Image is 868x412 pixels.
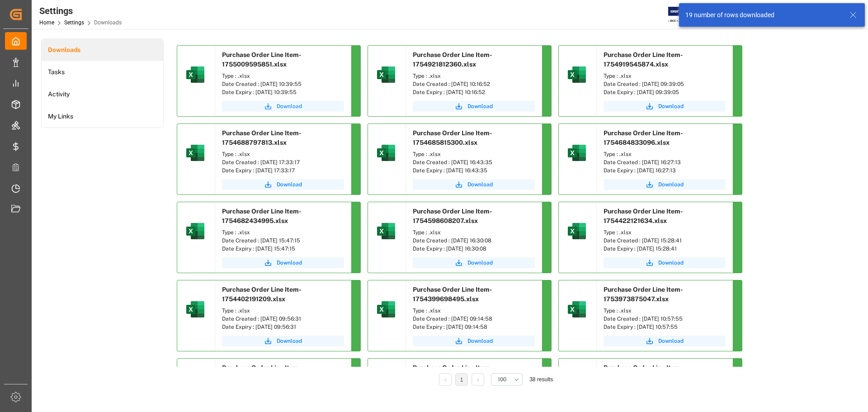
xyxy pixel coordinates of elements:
div: Date Created : [DATE] 10:57:55 [604,315,726,323]
div: Type : .xlsx [604,72,726,80]
button: Download [604,257,726,268]
span: Purchase Order Line Item-1753904251896.xlsx [604,364,683,381]
img: microsoft-excel-2019--v1.png [375,298,397,320]
div: Date Expiry : [DATE] 09:56:31 [222,323,344,331]
button: Download [413,257,535,268]
span: Download [658,102,684,110]
a: My Links [42,105,163,128]
button: Download [222,101,344,112]
a: Tasks [42,61,163,83]
a: Download [222,257,344,268]
span: Download [277,259,302,267]
span: Purchase Order Line Item-1754688797813.xlsx [222,129,302,146]
div: Date Created : [DATE] 10:39:55 [222,80,344,88]
div: Type : .xlsx [222,228,344,237]
button: Download [604,336,726,346]
span: Purchase Order Line Item-1754682434995.xlsx [222,208,302,224]
img: microsoft-excel-2019--v1.png [375,64,397,85]
div: Type : .xlsx [222,72,344,80]
div: Date Created : [DATE] 17:33:17 [222,158,344,166]
a: Activity [42,83,163,105]
div: Date Created : [DATE] 09:39:05 [604,80,726,88]
img: microsoft-excel-2019--v1.png [375,142,397,164]
div: Type : .xlsx [222,150,344,158]
div: Date Created : [DATE] 10:16:52 [413,80,535,88]
a: 1 [460,377,463,383]
div: Type : .xlsx [222,307,344,315]
div: Date Expiry : [DATE] 15:47:15 [222,245,344,253]
span: Purchase Order Line Item-1754921812360.xlsx [413,51,492,68]
span: Purchase Order Line Item-1754399698495.xlsx [413,286,492,303]
div: Date Expiry : [DATE] 10:57:55 [604,323,726,331]
div: Type : .xlsx [413,307,535,315]
span: 100 [498,375,506,384]
button: Download [604,101,726,112]
div: Type : .xlsx [413,228,535,237]
div: Type : .xlsx [604,307,726,315]
div: Date Expiry : [DATE] 17:33:17 [222,166,344,175]
span: Download [467,180,493,189]
span: Purchase Order Line Item-1754684833096.xlsx [604,129,683,146]
span: Download [467,337,493,345]
div: Date Created : [DATE] 16:30:08 [413,237,535,245]
div: Date Created : [DATE] 16:27:13 [604,158,726,166]
div: Type : .xlsx [413,72,535,80]
div: Date Created : [DATE] 09:56:31 [222,315,344,323]
button: Download [413,179,535,190]
img: microsoft-excel-2019--v1.png [375,220,397,242]
div: Type : .xlsx [604,228,726,237]
span: Purchase Order Line Item-1754685815300.xlsx [413,129,492,146]
button: Download [222,179,344,190]
span: Download [658,337,684,345]
div: Date Expiry : [DATE] 10:16:52 [413,88,535,96]
img: Exertis%20JAM%20-%20Email%20Logo.jpg_1722504956.jpg [668,7,699,23]
img: microsoft-excel-2019--v1.png [184,64,206,85]
a: Settings [64,19,84,26]
li: Previous Page [439,373,452,386]
span: Purchase Order Line Item-1754598608207.xlsx [413,208,492,224]
button: Download [222,336,344,346]
span: Download [277,180,302,189]
li: 1 [455,373,468,386]
span: Download [467,102,493,110]
img: microsoft-excel-2019--v1.png [566,298,588,320]
span: Download [658,259,684,267]
span: Download [658,180,684,189]
img: microsoft-excel-2019--v1.png [184,142,206,164]
div: Date Expiry : [DATE] 15:28:41 [604,245,726,253]
button: Download [604,179,726,190]
span: Purchase Order Line Item-1754422121634.xlsx [604,208,683,224]
button: Download [413,101,535,112]
div: Date Expiry : [DATE] 16:43:35 [413,166,535,175]
div: 19 number of rows downloaded [685,10,841,20]
img: microsoft-excel-2019--v1.png [566,142,588,164]
div: Date Created : [DATE] 15:28:41 [604,237,726,245]
div: Date Expiry : [DATE] 10:39:55 [222,88,344,96]
span: Purchase Order Line Item-1753973875047.xlsx [604,286,683,303]
button: Download [413,336,535,346]
span: Purchase Order Line Item-1754919545874.xlsx [604,51,683,68]
div: Date Expiry : [DATE] 16:30:08 [413,245,535,253]
div: Type : .xlsx [413,150,535,158]
div: Date Created : [DATE] 16:43:35 [413,158,535,166]
img: microsoft-excel-2019--v1.png [566,64,588,85]
span: Purchase Order Line Item-1754402191209.xlsx [222,286,302,303]
span: Download [277,337,302,345]
button: open menu [491,373,523,386]
a: Home [39,19,54,26]
a: Downloads [42,39,163,61]
img: microsoft-excel-2019--v1.png [566,220,588,242]
div: Date Created : [DATE] 09:14:58 [413,315,535,323]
